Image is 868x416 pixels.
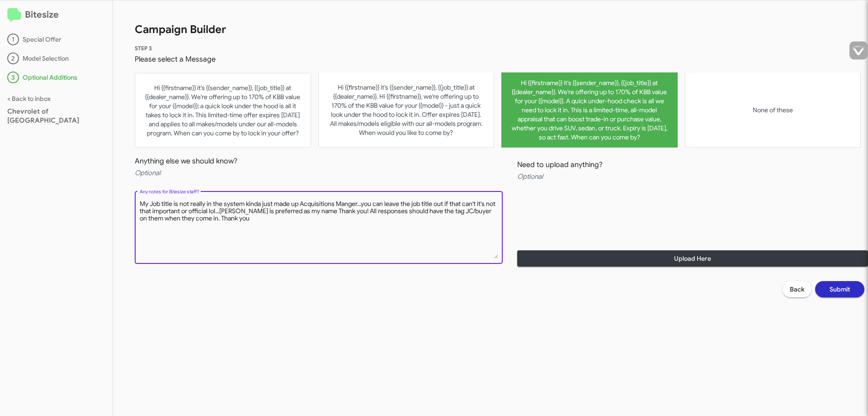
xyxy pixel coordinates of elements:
span: Back [790,281,804,297]
div: 1 [7,33,19,45]
img: logo-minimal.svg [7,8,21,23]
h3: Please select a Message [135,53,868,66]
div: Optional Additions [7,72,105,83]
h1: Campaign Builder [113,0,868,37]
div: Special Offer [7,33,105,45]
span: STEP 3 [135,44,868,53]
h4: Optional [517,171,868,182]
div: Model Selection [7,53,105,64]
h2: Bitesize [7,8,105,23]
div: 2 [7,53,19,64]
span: Submit [830,281,850,297]
h3: Need to upload anything? [517,158,868,171]
button: Back [783,281,811,297]
button: None of these [685,73,861,148]
div: 3 [7,72,19,83]
h3: Anything else we should know? [135,155,503,167]
span: Upload Here [524,250,861,267]
button: Hi {{firstname}} it's {{sender_name}}, {{job_title}} at {{dealer_name}}. We're offering up to 170... [135,73,311,148]
a: < Back to inbox [7,95,51,103]
div: Chevrolet of [GEOGRAPHIC_DATA] [7,107,105,125]
button: Hi {{firstname}} it's {{sender_name}}, {{job_title}} at {{dealer_name}}. We're offering up to 170... [501,72,678,148]
h4: Optional [135,167,503,178]
button: Upload Here [517,250,868,267]
button: Hi {{firstname}} it's {{sender_name}}, {{job_title}} at {{dealer_name}}. Hi {{firstname}}, we're ... [318,73,495,148]
button: Submit [815,281,864,297]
